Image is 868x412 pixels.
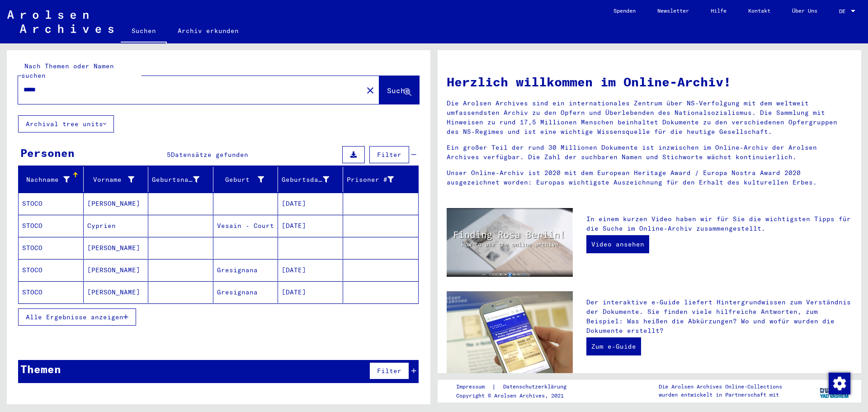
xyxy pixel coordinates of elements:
mat-header-cell: Geburtsdatum [278,167,343,192]
mat-icon: close [365,85,376,96]
div: Geburtsname [152,175,199,185]
button: Alle Ergebnisse anzeigen [18,308,136,326]
mat-cell: STOCO [19,215,84,237]
div: Geburt‏ [217,175,264,185]
a: Suchen [121,20,167,43]
mat-cell: Gresignana [213,281,278,303]
button: Filter [369,362,409,379]
mat-cell: [PERSON_NAME] [84,237,149,259]
button: Suche [379,76,419,104]
h1: Herzlich willkommen im Online-Archiv! [447,72,852,91]
p: Copyright © Arolsen Archives, 2021 [456,392,577,400]
button: Filter [369,146,409,163]
p: Die Arolsen Archives Online-Collections [659,383,782,391]
span: Filter [377,151,401,159]
mat-cell: [DATE] [278,281,343,303]
div: Geburtsname [152,172,213,187]
mat-header-cell: Geburtsname [148,167,213,192]
mat-cell: [DATE] [278,259,343,281]
div: Vorname [87,172,148,187]
img: eguide.jpg [447,291,573,375]
mat-header-cell: Prisoner # [343,167,419,192]
span: 5 [167,151,171,159]
a: Datenschutzerklärung [496,382,577,392]
mat-cell: STOCO [19,237,84,259]
div: | [456,382,577,392]
div: Vorname [87,175,135,185]
p: wurden entwickelt in Partnerschaft mit [659,391,782,399]
span: DE [839,8,849,14]
p: In einem kurzen Video haben wir für Sie die wichtigsten Tipps für die Suche im Online-Archiv zusa... [586,214,852,233]
mat-cell: [PERSON_NAME] [84,193,149,214]
span: Suche [387,86,410,95]
mat-cell: STOCO [19,193,84,214]
a: Video ansehen [586,235,649,253]
img: yv_logo.png [818,379,852,402]
div: Geburtsdatum [282,172,343,187]
p: Die Arolsen Archives sind ein internationales Zentrum über NS-Verfolgung mit dem weltweit umfasse... [447,99,852,137]
span: Datensätze gefunden [171,151,248,159]
mat-label: Nach Themen oder Namen suchen [21,62,114,80]
button: Clear [361,81,379,99]
mat-cell: Cyprien [84,215,149,237]
div: Geburtsdatum [282,175,329,185]
div: Prisoner # [347,175,394,185]
div: Nachname [22,172,83,187]
mat-cell: [PERSON_NAME] [84,259,149,281]
img: Zustimmung ändern [829,373,850,394]
img: Arolsen_neg.svg [7,10,113,33]
mat-cell: [PERSON_NAME] [84,281,149,303]
div: Nachname [22,175,70,185]
a: Archiv erkunden [167,20,250,42]
span: Alle Ergebnisse anzeigen [26,313,123,321]
div: Themen [20,361,61,377]
mat-cell: Vesain - Court [213,215,278,237]
p: Ein großer Teil der rund 30 Millionen Dokumente ist inzwischen im Online-Archiv der Arolsen Archi... [447,143,852,162]
p: Der interaktive e-Guide liefert Hintergrundwissen zum Verständnis der Dokumente. Sie finden viele... [586,298,852,336]
a: Impressum [456,382,492,392]
div: Prisoner # [347,172,408,187]
img: video.jpg [447,208,573,277]
mat-cell: STOCO [19,281,84,303]
mat-header-cell: Vorname [84,167,149,192]
mat-cell: [DATE] [278,215,343,237]
button: Archival tree units [18,115,114,133]
div: Personen [20,145,75,161]
a: Zum e-Guide [586,337,641,355]
mat-header-cell: Nachname [19,167,84,192]
mat-cell: STOCO [19,259,84,281]
mat-cell: [DATE] [278,193,343,214]
span: Filter [377,367,401,375]
mat-header-cell: Geburt‏ [213,167,278,192]
div: Geburt‏ [217,172,278,187]
mat-cell: Gresignana [213,259,278,281]
p: Unser Online-Archiv ist 2020 mit dem European Heritage Award / Europa Nostra Award 2020 ausgezeic... [447,168,852,187]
